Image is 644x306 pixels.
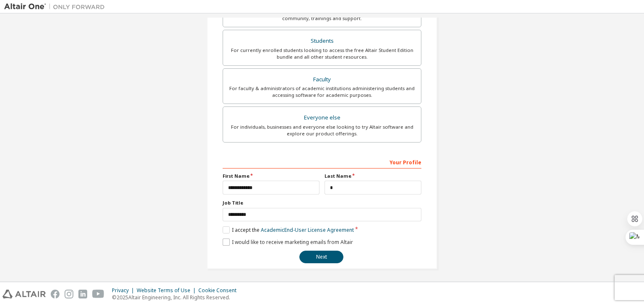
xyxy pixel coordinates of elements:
div: Everyone else [228,112,416,124]
div: For currently enrolled students looking to access the free Altair Student Edition bundle and all ... [228,47,416,60]
img: altair_logo.svg [3,290,46,298]
label: I would like to receive marketing emails from Altair [223,239,353,246]
p: © 2025 Altair Engineering, Inc. All Rights Reserved. [112,294,241,301]
img: facebook.svg [51,290,60,298]
img: youtube.svg [92,290,104,298]
label: I accept the [223,226,354,233]
div: Your Profile [223,155,421,169]
img: linkedin.svg [78,290,87,298]
label: Last Name [325,173,421,179]
div: Privacy [112,287,137,294]
label: Job Title [223,200,421,206]
a: Academic End-User License Agreement [261,226,354,233]
div: Students [228,35,416,47]
div: Cookie Consent [198,287,241,294]
button: Next [299,251,343,263]
label: First Name [223,173,319,179]
div: Website Terms of Use [137,287,198,294]
div: For faculty & administrators of academic institutions administering students and accessing softwa... [228,85,416,99]
div: For individuals, businesses and everyone else looking to try Altair software and explore our prod... [228,124,416,137]
img: instagram.svg [65,290,73,298]
div: Faculty [228,74,416,86]
img: Altair One [4,3,109,11]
